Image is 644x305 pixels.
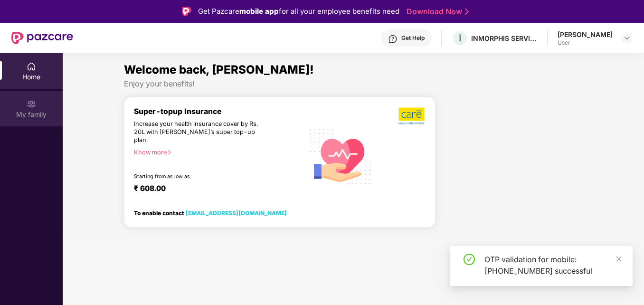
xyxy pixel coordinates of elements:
[484,254,621,276] div: OTP validation for mobile: [PHONE_NUMBER] successful
[401,34,425,42] div: Get Help
[134,210,287,216] div: To enable contact
[616,256,622,262] span: close
[134,184,294,195] div: ₹ 608.00
[167,150,172,155] span: right
[459,32,461,44] span: I
[558,39,613,47] div: User
[134,120,263,144] div: Increase your health insurance cover by Rs. 20L with [PERSON_NAME]’s super top-up plan.
[304,119,377,193] img: svg+xml;base64,PHN2ZyB4bWxucz0iaHR0cDovL3d3dy53My5vcmcvMjAwMC9zdmciIHhtbG5zOnhsaW5rPSJodHRwOi8vd3...
[182,7,191,16] img: Logo
[198,6,399,17] div: Get Pazcare for all your employee benefits need
[407,7,466,17] a: Download Now
[186,210,287,217] a: [EMAIL_ADDRESS][DOMAIN_NAME]
[239,7,279,16] strong: mobile app
[134,173,264,180] div: Starting from as low as
[124,63,314,76] span: Welcome back, [PERSON_NAME]!
[11,32,73,44] img: New Pazcare Logo
[27,99,36,109] img: svg+xml;base64,PHN2ZyB3aWR0aD0iMjAiIGhlaWdodD0iMjAiIHZpZXdCb3g9IjAgMCAyMCAyMCIgZmlsbD0ibm9uZSIgeG...
[465,7,469,17] img: Stroke
[471,34,538,43] div: INMORPHIS SERVICES PRIVATE LIMITED
[558,30,613,39] div: [PERSON_NAME]
[623,34,631,42] img: svg+xml;base64,PHN2ZyBpZD0iRHJvcGRvd24tMzJ4MzIiIHhtbG5zPSJodHRwOi8vd3d3LnczLm9yZy8yMDAwL3N2ZyIgd2...
[464,254,475,265] span: check-circle
[398,107,426,125] img: b5dec4f62d2307b9de63beb79f102df3.png
[134,107,304,116] div: Super-topup Insurance
[124,79,583,89] div: Enjoy your benefits!
[27,62,36,71] img: svg+xml;base64,PHN2ZyBpZD0iSG9tZSIgeG1sbnM9Imh0dHA6Ly93d3cudzMub3JnLzIwMDAvc3ZnIiB3aWR0aD0iMjAiIG...
[388,34,398,44] img: svg+xml;base64,PHN2ZyBpZD0iSGVscC0zMngzMiIgeG1sbnM9Imh0dHA6Ly93d3cudzMub3JnLzIwMDAvc3ZnIiB3aWR0aD...
[134,149,298,155] div: Know more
